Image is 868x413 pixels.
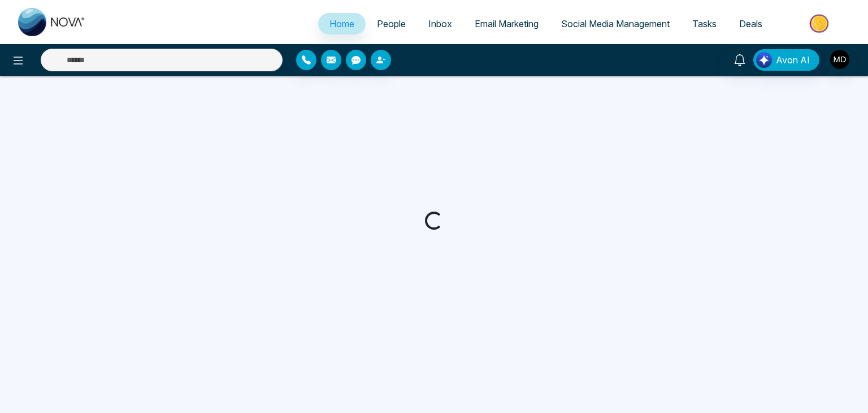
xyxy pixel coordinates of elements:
img: Lead Flow [756,52,772,68]
a: Email Marketing [463,13,550,35]
span: Avon AI [776,53,810,67]
a: People [366,13,417,35]
a: Social Media Management [550,13,681,35]
span: Deals [739,18,762,29]
span: Tasks [692,18,717,29]
a: Tasks [681,13,728,35]
a: Inbox [417,13,463,35]
span: People [377,18,406,29]
a: Deals [728,13,774,35]
img: Market-place.gif [779,11,861,36]
span: Social Media Management [561,18,670,29]
img: User Avatar [830,50,849,69]
a: Home [318,13,366,35]
button: Avon AI [753,49,819,71]
span: Inbox [428,18,452,29]
img: Nova CRM Logo [18,8,86,36]
span: Email Marketing [475,18,539,29]
span: Home [329,18,354,29]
